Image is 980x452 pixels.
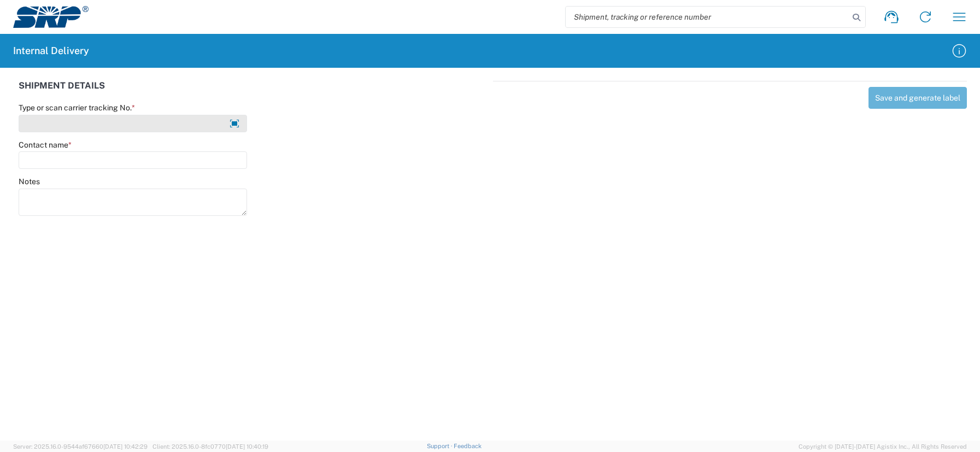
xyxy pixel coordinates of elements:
label: Contact name [19,140,72,150]
label: Notes [19,177,40,186]
span: [DATE] 10:42:29 [103,443,148,450]
label: Type or scan carrier tracking No. [19,103,135,113]
h2: Internal Delivery [13,44,89,57]
span: Copyright © [DATE]-[DATE] Agistix Inc., All Rights Reserved [799,442,967,451]
span: [DATE] 10:40:19 [226,443,268,450]
a: Support [427,443,454,449]
input: Shipment, tracking or reference number [566,7,849,27]
div: SHIPMENT DETAILS [19,81,488,103]
span: Server: 2025.16.0-9544af67660 [13,443,148,450]
img: srp [13,6,89,28]
a: Feedback [454,443,482,449]
span: Client: 2025.16.0-8fc0770 [152,443,268,450]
